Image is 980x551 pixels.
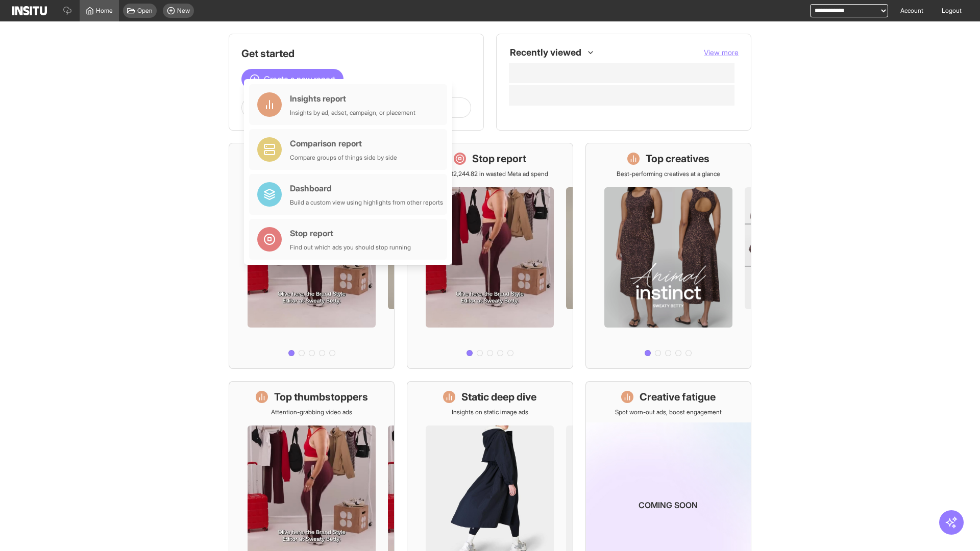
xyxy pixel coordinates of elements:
[271,408,352,416] p: Attention-grabbing video ads
[431,170,548,178] p: Save £32,244.82 in wasted Meta ad spend
[461,390,536,404] h1: Static deep dive
[472,152,526,166] h1: Stop report
[407,143,573,369] a: Stop reportSave £32,244.82 in wasted Meta ad spend
[290,137,397,149] div: Comparison report
[241,46,471,61] h1: Get started
[290,198,443,207] div: Build a custom view using highlights from other reports
[452,408,528,416] p: Insights on static image ads
[290,227,411,239] div: Stop report
[96,7,113,15] span: Home
[290,154,397,162] div: Compare groups of things side by side
[274,390,368,404] h1: Top thumbstoppers
[585,143,751,369] a: Top creativesBest-performing creatives at a glance
[241,69,344,89] button: Create a new report
[646,152,709,166] h1: Top creatives
[617,170,720,178] p: Best-performing creatives at a glance
[704,48,739,57] span: View more
[290,182,443,194] div: Dashboard
[290,243,411,252] div: Find out which ads you should stop running
[290,109,415,117] div: Insights by ad, adset, campaign, or placement
[704,47,739,58] button: View more
[290,92,415,105] div: Insights report
[264,73,335,85] span: Create a new report
[177,7,190,15] span: New
[12,6,47,15] img: Logo
[137,7,153,15] span: Open
[229,143,395,369] a: What's live nowSee all active ads instantly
